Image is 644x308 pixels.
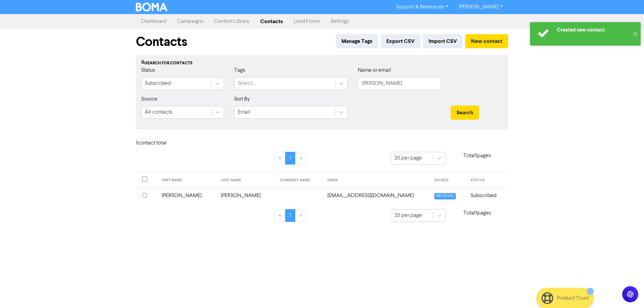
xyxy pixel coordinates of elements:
[336,34,378,48] button: Manage Tags
[285,152,296,165] a: Page 1 is your current page
[141,60,503,66] div: Search for contacts
[557,26,629,34] div: Created new contact.
[323,173,431,188] th: EMAIL
[217,173,276,188] th: LAST NAME
[453,2,508,12] a: [PERSON_NAME]
[141,66,155,74] label: Status
[145,108,172,116] div: All contacts
[451,106,479,120] button: Search
[467,187,508,204] td: Subscribed
[209,15,255,28] a: Content Library
[430,173,466,188] th: SOURCE
[136,34,187,50] h1: Contacts
[465,34,508,48] button: New contact
[172,15,209,28] a: Campaigns
[446,209,508,217] p: Total 1 pages
[381,34,420,48] button: Export CSV
[234,66,245,74] label: Tags
[423,34,463,48] button: Import CSV
[158,173,217,188] th: FIRST NAME
[434,193,455,199] span: MANUAL
[610,276,644,308] iframe: Chat Widget
[323,187,431,204] td: nicoletteholton@gmail.com
[285,209,296,222] a: Page 1 is your current page
[394,154,422,162] div: 20 per page
[234,95,250,103] label: Sort By
[136,15,172,28] a: Dashboard
[158,187,217,204] td: [PERSON_NAME]
[136,3,167,11] img: BOMA Logo
[145,79,171,87] div: Subscribed
[358,66,391,74] label: Name or email
[141,95,157,103] label: Source
[394,211,422,220] div: 20 per page
[238,108,250,116] div: Email
[446,152,508,160] p: Total 1 pages
[217,187,276,204] td: [PERSON_NAME]
[391,2,453,12] a: Support & Resources
[136,140,190,146] h6: 1 contact total
[325,15,354,28] a: Settings
[238,79,256,87] div: Select...
[288,15,325,28] a: Lead Forms
[276,173,323,188] th: COMPANY NAME
[467,173,508,188] th: STATUS
[255,15,288,28] a: Contacts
